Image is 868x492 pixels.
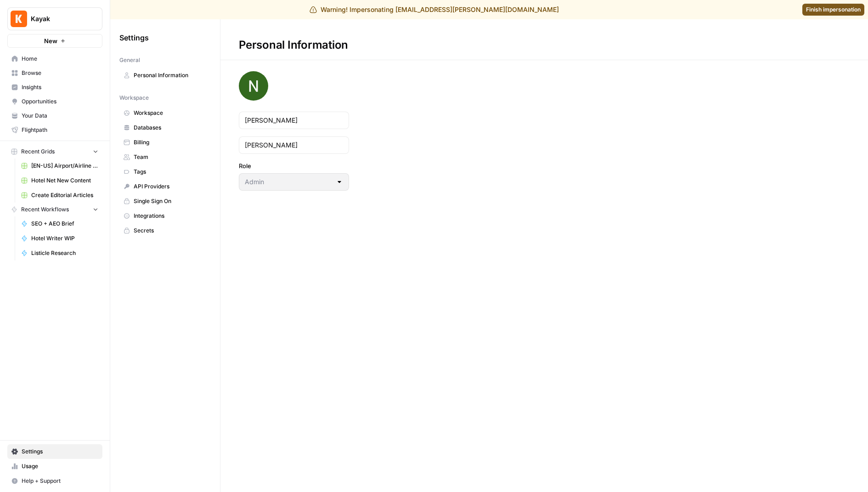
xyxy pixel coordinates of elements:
[220,38,366,52] div: Personal Information
[7,474,102,488] button: Help + Support
[22,477,98,485] span: Help + Support
[119,194,211,209] a: Single Sign On
[7,66,102,80] a: Browse
[7,34,102,48] button: New
[7,444,102,459] a: Settings
[31,14,86,23] span: Kayak
[22,97,98,106] span: Opportunities
[7,80,102,95] a: Insights
[17,246,102,260] a: Listicle Research
[7,51,102,66] a: Home
[22,69,98,77] span: Browse
[239,161,349,170] label: Role
[7,108,102,123] a: Your Data
[806,6,861,14] span: Finish impersonation
[134,138,207,147] span: Billing
[134,226,207,235] span: Secrets
[7,203,102,216] button: Recent Workflows
[17,158,102,173] a: [EN-US] Airport/Airline Content Refresh
[31,176,98,185] span: Hotel Net New Content
[119,179,211,194] a: API Providers
[134,124,207,132] span: Databases
[134,212,207,220] span: Integrations
[7,123,102,137] a: Flightpath
[11,11,27,27] img: Kayak Logo
[119,106,211,120] a: Workspace
[310,5,559,14] div: Warning! Impersonating [EMAIL_ADDRESS][PERSON_NAME][DOMAIN_NAME]
[7,145,102,158] button: Recent Grids
[119,135,211,150] a: Billing
[119,68,211,83] a: Personal Information
[134,168,207,176] span: Tags
[17,231,102,246] a: Hotel Writer WIP
[22,55,98,63] span: Home
[134,153,207,161] span: Team
[134,182,207,191] span: API Providers
[22,83,98,91] span: Insights
[134,197,207,205] span: Single Sign On
[239,71,268,101] img: avatar
[17,216,102,231] a: SEO + AEO Brief
[119,56,140,64] span: General
[44,36,57,45] span: New
[134,109,207,117] span: Workspace
[31,162,98,170] span: [EN-US] Airport/Airline Content Refresh
[21,147,55,156] span: Recent Grids
[119,209,211,223] a: Integrations
[7,94,102,109] a: Opportunities
[22,462,98,470] span: Usage
[22,112,98,120] span: Your Data
[119,94,149,102] span: Workspace
[119,120,211,135] a: Databases
[31,191,98,199] span: Create Editorial Articles
[119,32,149,43] span: Settings
[22,126,98,134] span: Flightpath
[31,234,98,243] span: Hotel Writer WIP
[119,223,211,238] a: Secrets
[31,249,98,257] span: Listicle Research
[21,205,69,214] span: Recent Workflows
[31,220,98,228] span: SEO + AEO Brief
[802,4,864,16] a: Finish impersonation
[22,447,98,456] span: Settings
[7,459,102,474] a: Usage
[134,71,207,79] span: Personal Information
[7,7,102,30] button: Workspace: Kayak
[17,188,102,203] a: Create Editorial Articles
[119,150,211,164] a: Team
[17,173,102,188] a: Hotel Net New Content
[119,164,211,179] a: Tags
